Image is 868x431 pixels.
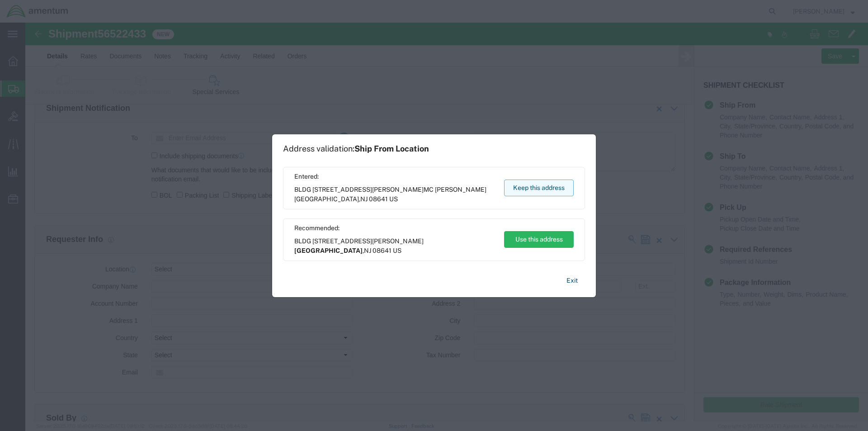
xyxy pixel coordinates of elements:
[294,247,363,254] span: [GEOGRAPHIC_DATA]
[373,247,392,254] span: 08641
[294,172,495,181] span: Entered:
[504,180,574,196] button: Keep this address
[393,247,401,254] span: US
[283,144,429,154] h1: Address validation:
[559,273,585,289] button: Exit
[294,223,495,233] span: Recommended:
[369,195,388,203] span: 08641
[389,195,398,203] span: US
[294,237,495,256] span: BLDG [STREET_ADDRESS][PERSON_NAME] ,
[294,186,486,203] span: MC [PERSON_NAME][GEOGRAPHIC_DATA]
[360,195,368,203] span: NJ
[504,231,574,248] button: Use this address
[364,247,371,254] span: NJ
[354,144,429,153] span: Ship From Location
[294,185,495,204] span: BLDG [STREET_ADDRESS][PERSON_NAME] ,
